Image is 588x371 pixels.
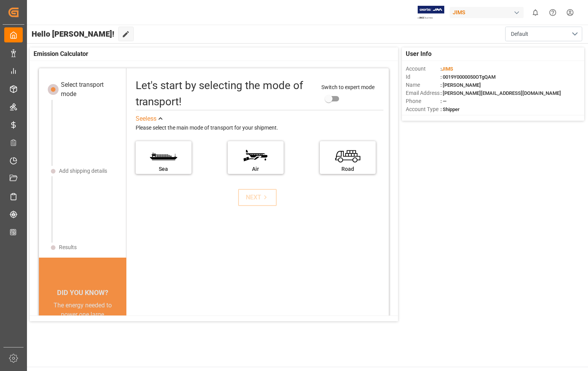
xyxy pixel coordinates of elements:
[440,66,453,72] span: :
[136,114,156,123] div: See less
[440,98,447,104] span: : —
[406,73,440,81] span: Id
[505,27,582,41] button: open menu
[246,193,269,202] div: NEXT
[232,165,280,173] div: Air
[139,165,188,173] div: Sea
[39,285,126,301] div: DID YOU KNOW?
[32,27,114,41] span: Hello [PERSON_NAME]!
[450,7,524,18] div: JIMS
[136,123,383,133] div: Please select the main mode of transport for your shipment.
[406,81,440,89] span: Name
[406,105,440,113] span: Account Type
[406,97,440,105] span: Phone
[59,167,107,175] div: Add shipping details
[440,74,496,80] span: : 0019Y0000050OTgQAM
[544,4,561,21] button: Help Center
[440,90,561,96] span: : [PERSON_NAME][EMAIL_ADDRESS][DOMAIN_NAME]
[34,49,88,59] span: Emission Calculator
[61,80,120,99] div: Select transport mode
[527,4,544,21] button: show 0 new notifications
[321,84,375,90] span: Switch to expert mode
[136,78,314,110] div: Let's start by selecting the mode of transport!
[406,65,440,73] span: Account
[440,106,460,112] span: : Shipper
[450,5,527,20] button: JIMS
[406,49,432,59] span: User Info
[324,165,372,173] div: Road
[406,89,440,97] span: Email Address
[511,30,528,38] span: Default
[59,243,77,251] div: Results
[238,189,277,206] button: NEXT
[440,82,481,88] span: : [PERSON_NAME]
[442,66,453,72] span: JIMS
[418,6,444,19] img: Exertis%20JAM%20-%20Email%20Logo.jpg_1722504956.jpg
